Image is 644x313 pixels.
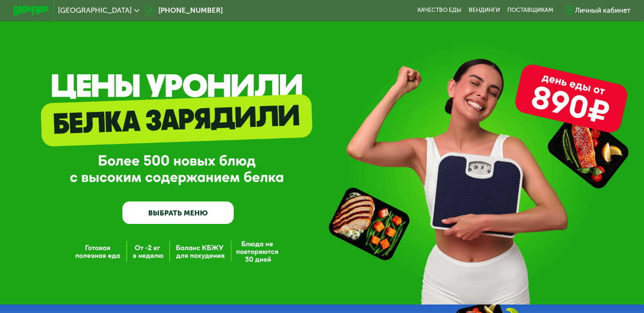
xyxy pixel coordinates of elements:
a: Вендинги [469,7,500,14]
a: [PHONE_NUMBER] [144,5,223,16]
a: Качество еды [417,7,462,14]
span: [GEOGRAPHIC_DATA] [58,7,132,14]
a: ВЫБРАТЬ МЕНЮ [122,201,234,224]
div: Личный кабинет [575,5,630,16]
div: поставщикам [507,7,553,14]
